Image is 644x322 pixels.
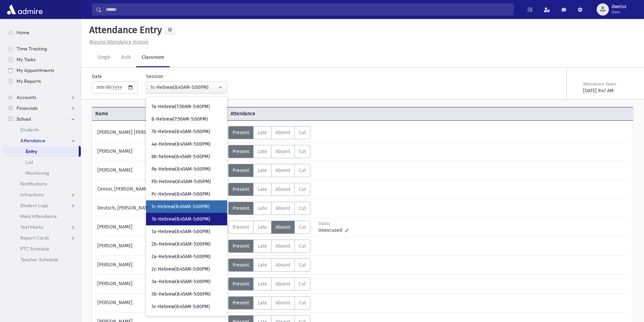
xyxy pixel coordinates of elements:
[228,202,310,215] div: AttTypes
[94,221,228,234] div: [PERSON_NAME]
[258,243,267,249] span: Late
[102,3,514,16] input: Search
[3,76,81,86] a: My Reports
[3,211,81,222] a: Meal Attendance
[233,224,249,230] span: Present
[151,103,210,110] span: 7a-Hebrew(7:50AM-5:00PM)
[258,224,267,230] span: Late
[3,124,81,135] a: Students
[3,200,81,211] a: Student Logs
[151,203,210,210] span: 1c-Hebrew(8:45AM-5:00PM)
[20,224,43,230] span: Test Marks
[276,130,290,135] span: Absent
[258,205,267,211] span: Late
[20,192,44,198] span: Infractions
[17,56,35,63] span: My Tasks
[151,128,210,135] span: 7b-Hebrew(8:45AM-5:00PM)
[151,166,211,173] span: Pa-Hebrew(8:45AM-5:00PM)
[20,246,49,252] span: PTC Schedule
[151,291,211,298] span: 3b-Hebrew(8:45AM-5:00PM)
[26,159,33,165] span: List
[583,87,632,94] div: [DATE] 9:47 AM
[318,227,345,234] span: Unexcused
[94,240,228,253] div: [PERSON_NAME]
[3,178,81,189] a: Notifications
[151,153,210,160] span: 6b-hebrew(8:45AM-5:00PM)
[276,243,290,249] span: Absent
[258,130,267,135] span: Late
[318,221,349,227] div: Status
[3,243,81,254] a: PTC Schedule
[3,114,81,124] a: School
[20,213,57,219] span: Meal Attendance
[3,103,81,114] a: Financials
[94,202,228,215] div: Deutsch, [PERSON_NAME] [PERSON_NAME]
[233,149,249,154] span: Present
[151,278,211,285] span: 3a-Hebrew(8:45AM-5:00PM)
[3,232,81,243] a: Report Cards
[17,29,29,35] span: Home
[3,146,79,157] a: Entry
[276,187,290,192] span: Absent
[299,262,306,268] span: Cut
[258,187,267,192] span: Late
[151,141,211,148] span: 4a-Hebrew(8:45AM-5:00PM)
[17,46,47,52] span: Time Tracking
[151,216,210,223] span: 1b-Hebrew(8:45AM-5:00PM)
[233,262,249,268] span: Present
[258,149,267,154] span: Late
[3,27,81,38] a: Home
[258,262,267,268] span: Late
[150,84,217,91] div: 1c-Hebrew(8:45AM-5:00PM)
[151,241,211,248] span: 2b-Hebrew(8:45AM-5:00PM)
[3,92,81,103] a: Accounts
[87,39,148,45] a: Missing Attendance History
[3,168,81,178] a: Monitoring
[3,222,81,232] a: Test Marks
[258,300,267,306] span: Late
[612,9,626,15] span: User
[233,243,249,249] span: Present
[20,202,48,208] span: Student Logs
[151,253,211,260] span: 2a-Hebrew(8:45AM-5:00PM)
[299,130,306,135] span: Cut
[20,138,45,144] span: Attendance
[17,94,36,100] span: Accounts
[17,105,38,111] span: Financials
[94,277,228,291] div: [PERSON_NAME]
[3,189,81,200] a: Infractions
[92,48,116,67] a: Single
[3,157,81,168] a: List
[233,187,249,192] span: Present
[89,39,148,45] u: Missing Attendance History
[299,281,306,287] span: Cut
[299,300,306,306] span: Cut
[146,81,227,94] button: 1c-Hebrew(8:45AM-5:00PM)
[228,183,310,196] div: AttTypes
[94,145,228,158] div: [PERSON_NAME]
[228,258,310,272] div: AttTypes
[17,67,54,73] span: My Appointments
[228,296,310,309] div: AttTypes
[228,164,310,177] div: AttTypes
[151,116,208,123] span: 8-Hebrew(7:50AM-5:00PM)
[94,296,228,309] div: [PERSON_NAME]
[146,73,163,80] label: Session
[299,187,306,192] span: Cut
[92,73,102,80] label: Date
[233,300,249,306] span: Present
[233,281,249,287] span: Present
[276,149,290,154] span: Absent
[136,48,170,67] a: Classroom
[3,135,81,146] a: Attendance
[94,258,228,272] div: [PERSON_NAME]
[26,170,49,176] span: Monitoring
[3,65,81,76] a: My Appointments
[276,262,290,268] span: Absent
[20,127,39,133] span: Students
[276,281,290,287] span: Absent
[20,235,49,241] span: Report Cards
[5,3,44,16] img: AdmirePro
[299,224,306,230] span: Cut
[3,254,81,265] a: Teacher Schedule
